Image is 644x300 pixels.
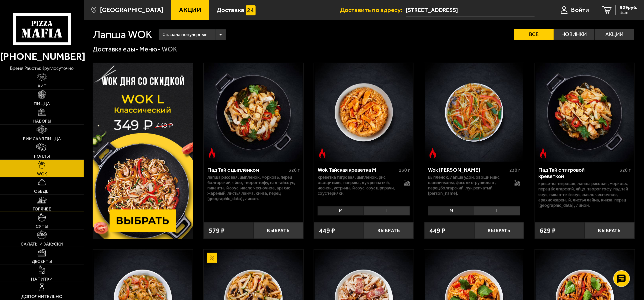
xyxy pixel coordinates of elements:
[554,29,594,40] label: Новинки
[209,227,225,234] span: 579 ₽
[204,63,303,162] img: Пад Тай с цыплёнком
[539,181,631,208] p: креветка тигровая, лапша рисовая, морковь, перец болгарский, яйцо, творог тофу, пад тай соус, пик...
[37,172,47,176] span: WOK
[163,28,208,41] span: Сначала популярные
[179,7,201,13] span: Акции
[539,167,618,180] div: Пад Тай с тигровой креветкой
[424,63,524,162] a: Острое блюдоWok Карри М
[474,222,524,239] button: Выбрать
[620,167,631,173] span: 320 г
[428,206,474,216] li: M
[315,63,413,162] img: Wok Тайская креветка M
[207,175,300,201] p: лапша рисовая, цыпленок, морковь, перец болгарский, яйцо, творог тофу, пад тай соус, пикантный со...
[140,45,161,53] a: Меню-
[535,63,635,162] a: Острое блюдоПад Тай с тигровой креветкой
[595,29,634,40] label: Акции
[536,63,634,162] img: Пад Тай с тигровой креветкой
[509,167,520,173] span: 230 г
[318,167,397,173] div: Wok Тайская креветка M
[34,189,50,193] span: Обеды
[585,222,635,239] button: Выбрать
[253,222,303,239] button: Выбрать
[207,148,217,158] img: Острое блюдо
[314,63,414,162] a: Острое блюдоWok Тайская креветка M
[406,4,535,16] input: Ваш адрес доставки
[32,259,52,264] span: Десерты
[428,175,508,196] p: цыпленок, лапша удон, овощи микс, шампиньоны, фасоль стручковая , перец болгарский, лук репчатый,...
[428,167,508,173] div: Wok [PERSON_NAME]
[217,7,244,13] span: Доставка
[34,102,50,106] span: Пицца
[318,175,397,196] p: креветка тигровая, цыпленок, рис, овощи микс, паприка, лук репчатый, чеснок, устричный соус, соус...
[204,63,303,162] a: Острое блюдоПад Тай с цыплёнком
[399,167,410,173] span: 230 г
[425,63,523,162] img: Wok Карри М
[38,84,46,88] span: Хит
[93,45,138,53] a: Доставка еды-
[474,206,520,216] li: L
[162,45,177,53] div: WOK
[364,206,410,216] li: L
[21,294,62,299] span: Дополнительно
[428,148,438,158] img: Острое блюдо
[246,5,256,15] img: 15daf4d41897b9f0e9f617042186c801.svg
[317,148,327,158] img: Острое блюдо
[319,227,335,234] span: 449 ₽
[207,253,217,263] img: Акционный
[540,227,556,234] span: 629 ₽
[33,207,51,211] span: Горячее
[514,29,554,40] label: Все
[340,7,406,13] span: Доставить по адресу:
[571,7,589,13] span: Войти
[429,227,445,234] span: 449 ₽
[100,7,163,13] span: [GEOGRAPHIC_DATA]
[538,148,548,158] img: Острое блюдо
[620,11,637,15] span: 1 шт.
[33,119,51,123] span: Наборы
[21,242,63,246] span: Салаты и закуски
[620,5,637,10] span: 929 руб.
[289,167,300,173] span: 320 г
[93,29,152,40] h1: Лапша WOK
[34,154,50,158] span: Роллы
[31,277,53,281] span: Напитки
[364,222,414,239] button: Выбрать
[23,137,61,141] span: Римская пицца
[207,167,287,173] div: Пад Тай с цыплёнком
[406,4,535,16] span: Полтавская улица, 12
[318,206,364,216] li: M
[36,224,48,229] span: Супы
